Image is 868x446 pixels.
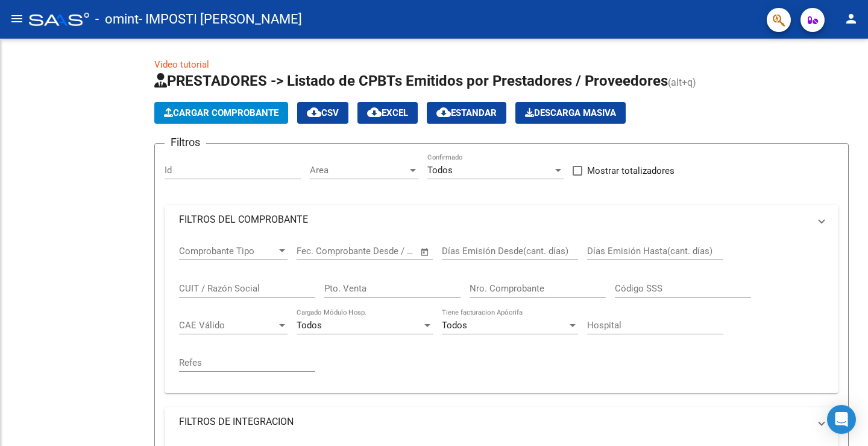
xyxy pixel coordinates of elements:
[297,320,322,331] span: Todos
[164,107,278,118] span: Cargar Comprobante
[357,102,418,124] button: EXCEL
[10,11,24,26] mat-icon: menu
[179,320,277,331] span: CAE Válido
[154,59,209,70] a: Video tutorial
[587,164,675,178] span: Mostrar totalizadores
[844,11,858,26] mat-icon: person
[436,105,451,119] mat-icon: cloud_download
[367,105,382,119] mat-icon: cloud_download
[165,234,838,393] div: FILTROS DEL COMPROBANTE
[827,405,856,434] div: Open Intercom Messenger
[668,77,696,88] span: (alt+q)
[418,245,432,259] button: Open calendar
[310,165,407,176] span: Area
[165,407,838,436] mat-expansion-panel-header: FILTROS DE INTEGRACION
[95,6,139,33] span: - omint
[297,102,348,124] button: CSV
[165,134,206,151] h3: Filtros
[307,105,321,119] mat-icon: cloud_download
[367,107,408,118] span: EXCEL
[297,246,345,256] input: Fecha inicio
[427,165,453,176] span: Todos
[515,102,626,124] button: Descarga Masiva
[436,107,497,118] span: Estandar
[154,72,668,89] span: PRESTADORES -> Listado de CPBTs Emitidos por Prestadores / Proveedores
[179,415,810,428] mat-panel-title: FILTROS DE INTEGRACION
[356,246,415,256] input: Fecha fin
[154,102,288,124] button: Cargar Comprobante
[165,205,838,234] mat-expansion-panel-header: FILTROS DEL COMPROBANTE
[179,213,810,226] mat-panel-title: FILTROS DEL COMPROBANTE
[139,6,302,33] span: - IMPOSTI [PERSON_NAME]
[442,320,467,331] span: Todos
[515,102,626,124] app-download-masive: Descarga masiva de comprobantes (adjuntos)
[525,107,616,118] span: Descarga Masiva
[307,107,339,118] span: CSV
[179,246,277,256] span: Comprobante Tipo
[427,102,506,124] button: Estandar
